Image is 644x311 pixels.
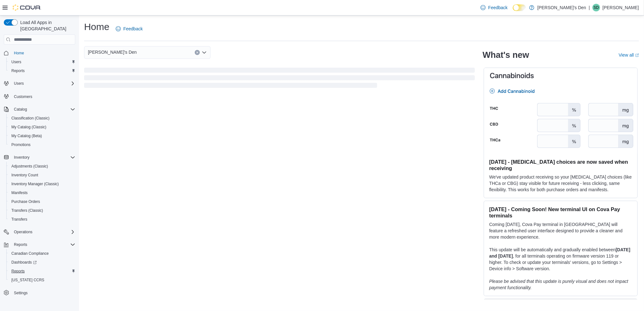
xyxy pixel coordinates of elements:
button: Classification (Classic) [6,114,78,123]
button: Inventory [11,154,32,161]
button: Transfers (Classic) [6,206,78,215]
span: Loading [84,69,475,89]
span: Adjustments (Classic) [11,164,48,169]
a: Feedback [478,1,510,14]
span: Promotions [9,141,75,149]
button: My Catalog (Classic) [6,123,78,131]
span: Catalog [14,107,27,112]
span: Users [11,59,21,64]
a: Inventory Count [9,171,41,179]
span: Reports [9,267,75,275]
button: Catalog [1,105,78,114]
button: Customers [1,92,78,101]
span: Dashboards [11,260,37,265]
span: Classification (Classic) [11,116,50,121]
button: My Catalog (Beta) [6,131,78,140]
a: Manifests [9,189,30,197]
button: Purchase Orders [6,197,78,206]
span: Transfers (Classic) [9,207,75,214]
strong: [DATE] and [DATE] [489,247,630,259]
button: Reports [6,66,78,75]
button: Inventory Count [6,171,78,180]
a: Transfers [9,216,30,223]
input: Dark Mode [513,4,526,11]
span: Transfers [11,217,27,222]
a: Dashboards [6,258,78,267]
span: Settings [11,289,75,297]
img: Cova [13,4,41,11]
span: Users [14,81,24,86]
a: [US_STATE] CCRS [9,276,47,284]
button: [US_STATE] CCRS [6,276,78,284]
span: Transfers (Classic) [11,208,43,213]
button: Inventory Manager (Classic) [6,180,78,188]
button: Canadian Compliance [6,249,78,258]
a: View allExternal link [619,52,639,58]
button: Transfers [6,215,78,224]
a: Users [9,58,24,66]
span: Operations [11,228,75,236]
span: Customers [11,92,75,100]
span: Dashboards [9,259,75,266]
span: [US_STATE] CCRS [11,277,44,283]
span: My Catalog (Beta) [9,132,75,140]
h3: [DATE] - [MEDICAL_DATA] choices are now saved when receiving [489,159,632,171]
span: Reports [14,242,27,247]
svg: External link [635,53,639,57]
a: Adjustments (Classic) [9,162,51,170]
span: Reports [11,269,25,274]
button: Users [6,58,78,66]
span: Classification (Classic) [9,114,75,122]
span: Promotions [11,142,31,147]
span: Reports [9,67,75,75]
button: Reports [1,240,78,249]
button: Reports [6,267,78,276]
p: This update will be automatically and gradually enabled between , for all terminals operating on ... [489,247,632,272]
span: Canadian Compliance [11,251,49,256]
p: We've updated product receiving so your [MEDICAL_DATA] choices (like THCa or CBG) stay visible fo... [489,174,632,193]
button: Open list of options [202,50,207,55]
h2: What's new [482,50,529,60]
a: Canadian Compliance [9,250,51,257]
button: Users [1,79,78,88]
span: Home [14,51,24,56]
span: Load All Apps in [GEOGRAPHIC_DATA] [18,19,75,32]
span: Feedback [488,4,507,11]
button: Operations [1,228,78,236]
a: Feedback [113,22,145,35]
span: Purchase Orders [9,198,75,205]
a: Transfers (Classic) [9,207,46,214]
span: Reports [11,241,75,248]
p: | [589,4,590,11]
span: Catalog [11,106,75,113]
a: Settings [11,289,30,297]
button: Users [11,80,26,87]
h1: Home [84,21,109,33]
em: Please be advised that this update is purely visual and does not impact payment functionality. [489,279,628,290]
span: Adjustments (Classic) [9,162,75,170]
button: Reports [11,241,30,248]
a: Promotions [9,141,33,149]
button: Inventory [1,153,78,162]
a: Classification (Classic) [9,114,52,122]
span: Manifests [11,190,28,195]
span: Manifests [9,189,75,197]
p: [PERSON_NAME] [603,4,639,11]
button: Clear input [195,50,200,55]
a: My Catalog (Beta) [9,132,45,140]
span: Canadian Compliance [9,250,75,257]
span: Users [11,80,75,87]
span: Purchase Orders [11,199,40,204]
span: [PERSON_NAME]'s Den [88,48,137,56]
span: Inventory Manager (Classic) [11,181,59,186]
span: Feedback [123,26,143,32]
span: My Catalog (Classic) [11,125,46,130]
span: Home [11,49,75,57]
span: My Catalog (Beta) [11,133,42,138]
span: Inventory Manager (Classic) [9,180,75,188]
span: Customers [14,94,32,99]
span: Settings [14,290,28,296]
a: Customers [11,93,35,101]
button: Manifests [6,188,78,197]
